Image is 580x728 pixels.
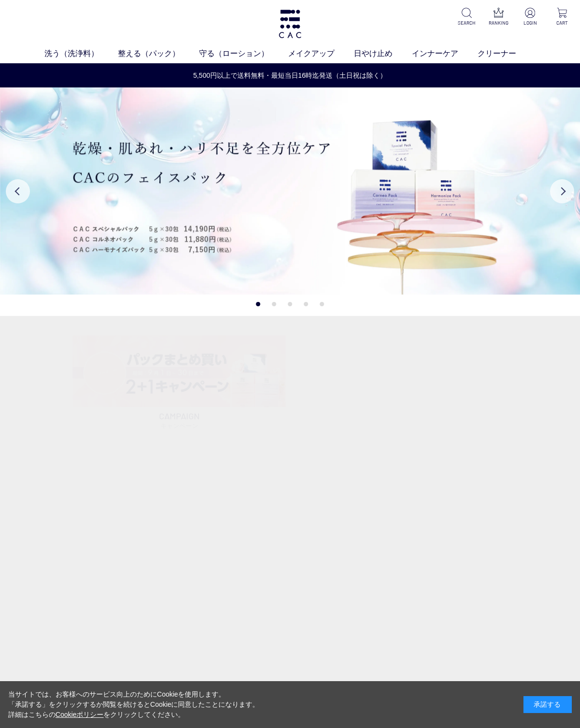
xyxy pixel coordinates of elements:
[277,10,303,38] img: logo
[488,19,508,27] p: RANKING
[288,48,354,59] a: メイクアップ
[272,302,276,306] button: 2 of 5
[56,711,104,718] a: Cookieポリシー
[488,8,508,27] a: RANKING
[478,48,536,59] a: クリーナー
[354,48,412,59] a: 日やけ止め
[8,689,260,720] div: 当サイトでは、お客様へのサービス向上のためにCookieを使用します。 「承諾する」をクリックするか閲覧を続けるとCookieに同意したことになります。 詳細はこちらの をクリックしてください。
[160,422,198,429] span: キャンペーン
[552,8,572,27] a: CART
[256,302,261,306] button: 1 of 5
[552,19,572,27] p: CART
[0,71,580,81] a: 5,500円以上で送料無料・最短当日16時迄発送（土日祝は除く）
[320,302,324,306] button: 5 of 5
[304,302,308,306] button: 4 of 5
[456,19,477,27] p: SEARCH
[523,696,572,713] div: 承諾する
[550,179,574,203] button: Next
[72,335,286,408] img: パックキャンペーン2+1
[456,8,477,27] a: SEARCH
[520,8,540,27] a: LOGIN
[72,335,286,434] a: パックキャンペーン2+1 パックキャンペーン2+1 CAMPAIGNキャンペーン
[288,302,292,306] button: 3 of 5
[44,48,118,59] a: 洗う（洗浄料）
[72,407,286,433] p: CAMPAIGN
[6,179,30,203] button: Previous
[199,48,288,59] a: 守る（ローション）
[520,19,540,27] p: LOGIN
[118,48,199,59] a: 整える（パック）
[412,48,478,59] a: インナーケア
